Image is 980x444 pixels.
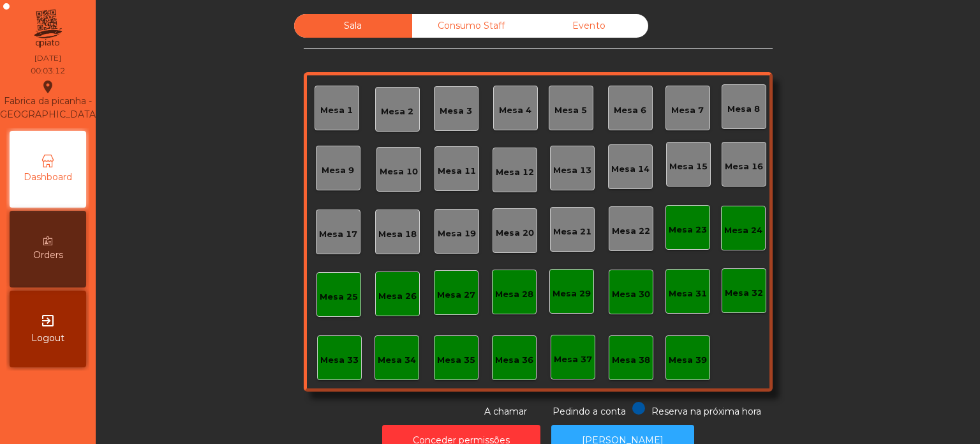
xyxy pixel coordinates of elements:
div: Mesa 8 [727,103,760,116]
span: Pedindo a conta [553,406,626,417]
div: Mesa 30 [612,288,650,301]
div: Mesa 11 [438,165,476,178]
div: Mesa 17 [319,228,357,241]
div: Mesa 19 [438,227,476,240]
div: Mesa 21 [553,226,591,238]
div: Mesa 39 [669,354,707,367]
span: A chamar [484,406,527,417]
span: Orders [33,249,63,262]
div: Mesa 35 [437,354,475,367]
div: Mesa 13 [553,164,591,177]
div: Mesa 6 [614,104,646,117]
div: Evento [530,14,648,38]
span: Dashboard [24,171,72,184]
div: Mesa 23 [669,224,707,236]
div: 00:03:12 [31,65,65,77]
div: Mesa 16 [725,160,763,173]
div: Mesa 2 [381,105,413,118]
span: Reserva na próxima hora [651,406,761,417]
img: qpiato [32,6,63,51]
div: Mesa 4 [499,104,531,117]
div: Mesa 26 [378,290,417,303]
div: Mesa 25 [320,291,358,303]
div: Mesa 9 [322,164,354,177]
div: Mesa 22 [612,225,650,238]
div: Mesa 31 [669,287,707,300]
div: Sala [294,14,412,38]
div: Mesa 3 [440,105,472,118]
div: Mesa 20 [496,227,534,240]
div: Mesa 33 [320,354,359,367]
div: [DATE] [34,52,61,64]
div: Mesa 36 [495,354,533,367]
div: Mesa 1 [320,104,353,117]
div: Mesa 15 [669,160,708,173]
i: location_on [40,79,56,95]
div: Mesa 38 [612,354,650,367]
div: Consumo Staff [412,14,530,38]
div: Mesa 14 [611,163,650,176]
span: Logout [31,332,64,345]
div: Mesa 10 [380,165,418,178]
div: Mesa 18 [378,228,417,241]
div: Mesa 5 [554,104,587,117]
div: Mesa 34 [378,354,416,367]
div: Mesa 37 [554,353,592,366]
i: exit_to_app [40,313,56,328]
div: Mesa 28 [495,288,533,301]
div: Mesa 24 [724,224,762,237]
div: Mesa 32 [725,287,763,300]
div: Mesa 29 [553,287,591,300]
div: Mesa 12 [496,166,534,179]
div: Mesa 7 [671,104,704,117]
div: Mesa 27 [437,289,475,302]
